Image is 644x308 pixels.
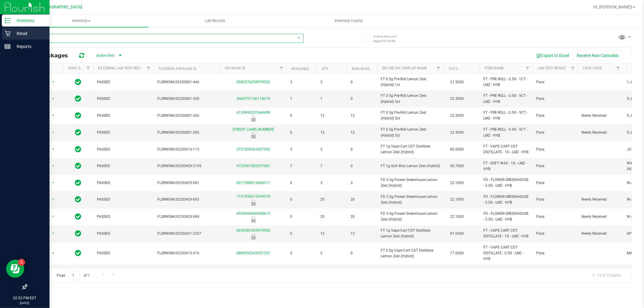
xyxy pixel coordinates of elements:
[236,181,270,185] a: 0317588012664317
[613,63,623,74] a: Filter
[447,128,467,137] span: 23.3000
[5,30,11,37] inline-svg: Retail
[277,63,287,74] a: Filter
[50,212,57,221] span: select
[352,67,379,71] a: Non-Available
[233,127,274,132] a: [CREDIT_CARD_NUMBER]
[523,63,533,74] a: Filter
[219,217,287,223] div: Newly Received
[11,17,47,24] p: Inventory
[582,214,620,220] span: Newly Received
[219,116,287,122] div: Newly Received
[11,43,47,50] p: Reports
[27,34,304,43] input: Search Package ID, Item Name, SKU, Lot or Part Number...
[236,110,270,115] a: 4135995257644498
[236,194,270,198] a: 7131656673244578
[236,80,270,84] a: 0590576259979552
[381,228,440,239] span: FT 1g Vape Cart CDT Distillate Lemon Zest (Hybrid)
[225,66,245,70] a: Package ID
[381,76,440,88] span: FT 0.5g Pre-Roll Lemon Zest (Hybrid) 1ct
[483,267,529,279] span: FT - VAPE CART CDT DISTILLATE - 1G - LMZ - HYB
[97,214,150,220] span: PASSED
[582,197,620,202] span: Newly Received
[483,110,529,121] span: FT - PRE-ROLL - 0.5G - 5CT - LMZ - HYB
[447,162,467,170] span: 56.7000
[483,160,529,172] span: FT - SOFT WAX - 1G - LMZ - HYB
[536,231,574,237] span: Pass
[219,233,287,240] div: Newly Received
[75,162,82,170] span: In Sync
[290,197,313,202] span: 0
[157,214,216,220] span: FLSRWGM-20250429-084
[290,214,313,220] span: 0
[483,144,529,155] span: FT - VAPE CART CDT DISTILLATE - 1G - LMZ - HYB
[536,130,574,135] span: Pass
[157,163,216,169] span: FLSRWGM-20250429-2195
[97,79,150,85] span: PASSED
[157,147,216,152] span: FLSRWGM-20250616-115
[381,110,440,121] span: FT 0.5g Pre-Roll Lemon Zest (Hybrid) 5ct
[83,63,93,74] a: Filter
[290,96,313,102] span: 1
[536,113,574,119] span: Pass
[75,249,82,257] span: In Sync
[290,180,313,186] span: 0
[3,301,47,305] p: [DATE]
[75,78,82,86] span: In Sync
[573,50,623,61] button: Receive Non-Cannabis
[50,162,57,170] span: select
[75,195,82,204] span: In Sync
[582,113,620,119] span: Newly Received
[483,245,529,262] span: FT - VAPE CART CDT DISTILLATE - 0.5G - LMZ - HYB
[320,113,343,119] span: 12
[14,14,148,27] a: Inventory
[320,96,343,102] span: 1
[50,95,57,103] span: select
[320,79,343,85] span: 3
[50,78,57,86] span: select
[97,231,150,237] span: PASSED
[381,163,440,169] span: FT 1g Soft Wax Lemon Zest (Hybrid)
[236,228,270,233] a: 0692381055979958
[97,96,150,102] span: PASSED
[297,34,301,42] span: Clear
[483,211,529,222] span: FD - FLOWER GREENHOUSE - 3.5G - LMZ - HYB
[536,197,574,202] span: Pass
[236,147,270,151] a: 3721054361837952
[483,194,529,205] span: FD - FLOWER GREENHOUSE - 3.5G - LMZ - HYB
[434,63,444,74] a: Filter
[75,128,82,137] span: In Sync
[568,63,578,74] a: Filter
[290,130,313,135] span: 0
[5,17,11,24] inline-svg: Inventory
[447,94,467,103] span: 23.3000
[320,231,343,237] span: 12
[536,79,574,85] span: Pass
[351,231,373,237] span: 12
[157,79,216,85] span: FLSRWGM-20250801-446
[320,197,343,202] span: 20
[157,180,216,186] span: FLSRWGM-20250429-081
[382,66,427,70] a: Sku Retail Display Name
[447,111,467,120] span: 23.3000
[536,180,574,186] span: Pass
[351,96,373,102] span: 0
[381,93,440,104] span: FT 0.5g Pre-Roll Lemon Zest (Hybrid) 5ct
[448,67,458,71] a: THC%
[157,113,216,119] span: FLSRWGM-20250801-266
[381,177,440,189] span: FD 3.5g Flower Greenhouse Lemon Zest (Hybrid)
[536,214,574,220] span: Pass
[483,76,529,88] span: FT - PRE-ROLL - 0.5G - 1CT - LMZ - HYB
[50,129,57,137] span: select
[351,79,373,85] span: 0
[11,30,47,37] p: Retail
[381,211,440,222] span: FD 3.5g Flower Greenhouse Lemon Zest (Hybrid)
[75,229,82,238] span: In Sync
[447,179,467,187] span: 22.1000
[157,250,216,256] span: FLSRWGM-20250415-516
[351,130,373,135] span: 12
[236,251,270,255] a: 0885952943351257
[290,250,313,256] span: 5
[41,5,82,10] span: [GEOGRAPHIC_DATA]
[69,271,80,280] input: 1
